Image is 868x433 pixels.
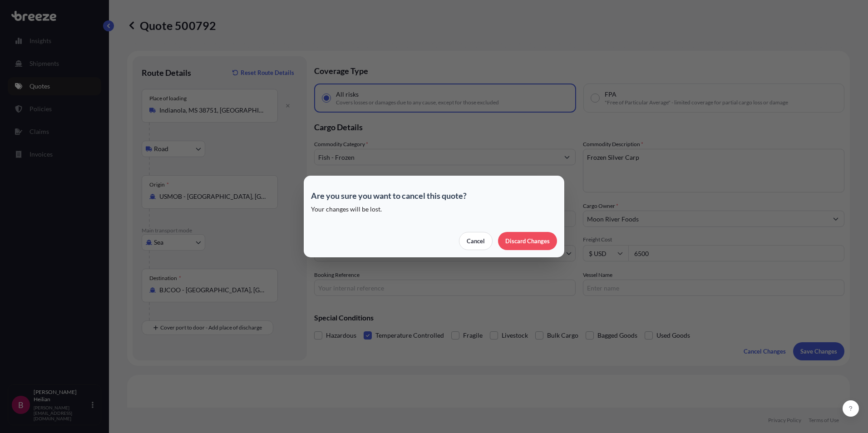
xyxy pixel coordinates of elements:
p: Discard Changes [505,236,550,246]
button: Cancel [459,232,493,250]
p: Your changes will be lost. [311,205,557,214]
p: Are you sure you want to cancel this quote? [311,190,557,201]
button: Discard Changes [498,232,557,250]
p: Cancel [467,236,485,246]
